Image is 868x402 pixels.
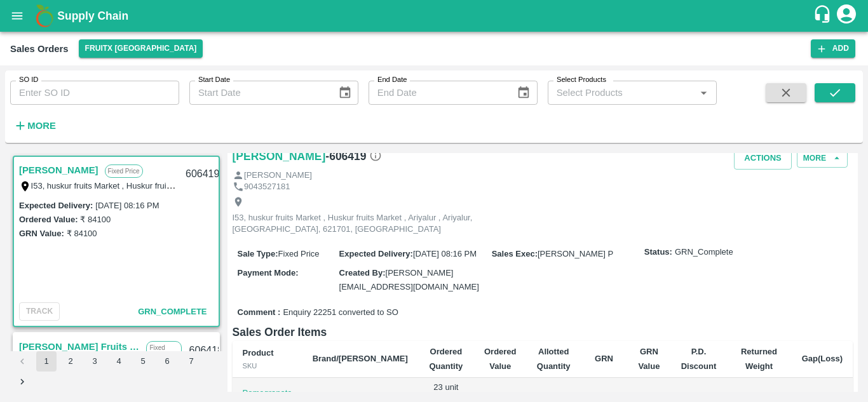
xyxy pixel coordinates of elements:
input: Start Date [189,81,328,105]
span: [PERSON_NAME] P [538,249,613,258]
label: Sale Type : [238,249,278,258]
span: Enquiry 22251 converted to SO [283,307,398,319]
b: Product [243,348,274,358]
button: Choose date [333,81,357,105]
p: [PERSON_NAME] [244,170,312,182]
a: [PERSON_NAME] Fruits Shop [19,338,140,355]
input: Select Products [552,84,692,101]
label: ₹ 84100 [67,229,97,238]
button: Go to page 3 [85,351,105,372]
b: Brand/[PERSON_NAME] [313,354,408,363]
b: P.D. Discount [681,347,717,370]
input: End Date [369,81,507,105]
div: SKU [243,360,292,372]
span: Fixed Price [278,249,320,258]
label: Expected Delivery : [19,201,93,210]
nav: pagination navigation [10,351,222,392]
label: [DATE] 08:16 PM [95,201,159,210]
span: [PERSON_NAME][EMAIL_ADDRESS][DOMAIN_NAME] [339,268,479,291]
label: ₹ 84100 [80,215,111,224]
button: open drawer [3,1,32,30]
button: Open [695,84,712,101]
h6: - 606419 [325,147,381,165]
b: Allotted Quantity [537,347,571,370]
img: logo [32,3,57,29]
button: Choose date [512,81,536,105]
p: Pomegranate [243,387,292,399]
a: Supply Chain [57,7,813,25]
b: GRN [595,354,613,363]
label: Ordered Value: [19,215,78,224]
div: account of current user [835,3,858,29]
b: Ordered Value [484,347,517,370]
button: Go to page 6 [157,351,177,372]
span: [DATE] 08:16 PM [413,249,477,258]
button: Go to page 7 [181,351,201,372]
label: GRN Value: [19,229,64,238]
label: Status: [644,246,672,258]
b: Gap(Loss) [802,354,843,363]
div: customer-support [813,4,835,27]
input: Enter SO ID [10,81,179,105]
button: Actions [734,147,792,170]
p: Fixed Price [105,164,143,178]
p: I53, huskur fruits Market , Huskur fruits Market , Ariyalur , Ariyalur, [GEOGRAPHIC_DATA], 621701... [233,212,519,236]
div: 606419 [178,159,227,189]
label: Expected Delivery : [339,249,413,258]
button: Go to page 2 [60,351,81,372]
h6: Sales Order Items [233,323,853,341]
span: GRN_Complete [138,307,207,316]
p: Fixed Price [146,341,181,364]
a: [PERSON_NAME] [19,162,98,178]
a: [PERSON_NAME] [233,147,326,165]
div: Sales Orders [10,41,69,57]
button: More [797,149,848,168]
label: Comment : [238,307,281,319]
label: End Date [377,75,407,85]
button: More [10,115,59,137]
button: page 1 [36,351,57,372]
button: Add [811,39,855,58]
b: Supply Chain [57,10,128,22]
label: Select Products [557,75,606,85]
button: Go to page 4 [109,351,129,372]
label: Start Date [198,75,230,85]
p: 9043527181 [244,181,290,193]
b: Returned Weight [741,347,777,370]
strong: More [27,121,56,131]
label: SO ID [19,75,38,85]
button: Go to page 5 [133,351,153,372]
label: Payment Mode : [238,268,299,278]
label: Sales Exec : [492,249,538,258]
label: I53, huskur fruits Market , Huskur fruits Market , Ariyalur , Ariyalur, [GEOGRAPHIC_DATA], 621701... [31,180,482,191]
b: GRN Value [638,347,660,370]
label: Created By : [339,268,386,278]
span: GRN_Complete [675,246,733,258]
button: Go to next page [12,372,32,392]
b: Ordered Quantity [430,347,463,370]
div: 606418 [182,336,231,366]
button: Select DC [79,39,203,58]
